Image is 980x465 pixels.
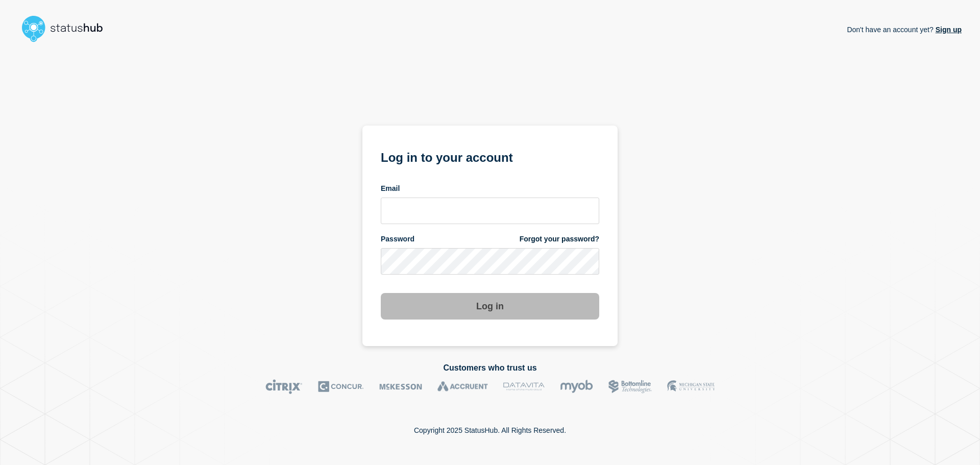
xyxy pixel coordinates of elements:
[437,379,488,394] img: Accruent logo
[18,363,962,373] h2: Customers who trust us
[265,379,303,394] img: Citrix logo
[520,234,599,244] a: Forgot your password?
[667,379,715,394] img: MSU logo
[381,293,599,320] button: Log in
[318,379,364,394] img: Concur logo
[503,379,545,394] img: DataVita logo
[608,379,652,394] img: Bottomline logo
[381,184,400,193] span: Email
[379,379,422,394] img: McKesson logo
[414,426,566,434] p: Copyright 2025 StatusHub. All Rights Reserved.
[934,26,962,34] a: Sign up
[560,379,593,394] img: myob logo
[847,17,962,42] p: Don't have an account yet?
[381,248,599,275] input: password input
[381,147,599,166] h1: Log in to your account
[381,234,414,244] span: Password
[18,12,115,45] img: StatusHub logo
[381,198,599,224] input: email input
